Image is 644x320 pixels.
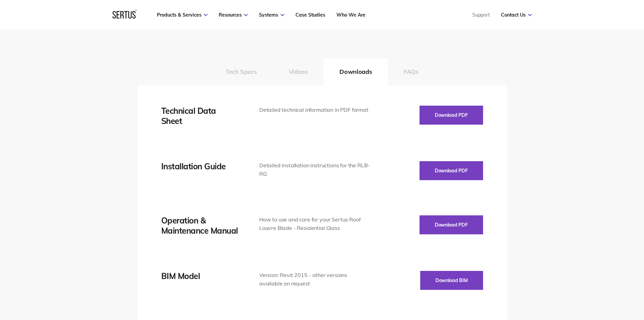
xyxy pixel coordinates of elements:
[295,12,325,18] a: Case Studies
[161,106,239,126] div: Technical Data Sheet
[157,12,208,18] a: Products & Services
[472,12,490,18] a: Support
[259,215,371,233] div: How to use and care for your Sertus Roof Louvre Blade - Residential Glass
[420,215,483,234] button: Download PDF
[259,12,284,18] a: Systems
[388,58,434,85] button: FAQs
[420,271,483,290] button: Download BIM
[259,271,371,288] div: Version: Revit 2015 - other versions available on request
[161,215,239,236] div: Operation & Maintenance Manual
[219,12,248,18] a: Resources
[522,241,644,320] iframe: Chat Widget
[161,161,239,171] div: Installation Guide
[259,106,371,114] div: Detailed technical information in PDF format
[420,161,483,180] button: Download PDF
[420,106,483,125] button: Download PDF
[501,12,532,18] a: Contact Us
[273,58,324,85] button: Videos
[210,58,272,85] button: Tech Specs
[336,12,365,18] a: Who We Are
[259,161,371,178] div: Detailed installation instructions for the RLB-RG
[161,271,239,281] div: BIM Model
